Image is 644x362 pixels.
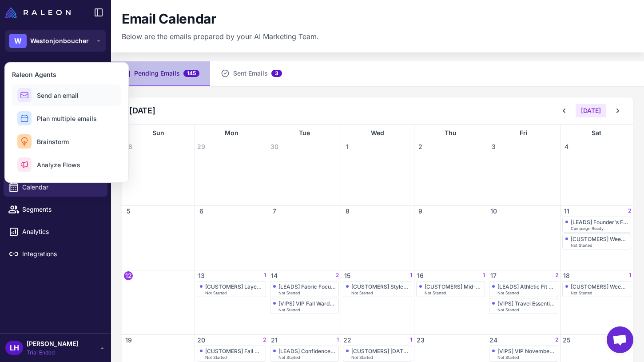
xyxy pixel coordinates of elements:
span: 25 [562,336,571,345]
a: Knowledge [4,111,107,130]
div: [LEADS] Founder's Fit Philosophy [571,219,628,225]
span: Send an email [37,91,79,100]
button: Pending Emails145 [111,61,210,86]
a: Integrations [4,245,107,263]
span: Campaign Ready [571,226,604,230]
div: Mon [195,125,267,141]
span: Not Started [278,291,300,295]
span: 24 [489,336,498,345]
div: [VIPS] Travel Essentials Collection [497,300,555,307]
span: 1 [629,271,631,280]
span: 20 [197,336,206,345]
span: 17 [489,271,498,280]
div: Sun [122,125,195,141]
span: 16 [416,271,425,280]
span: 1 [483,271,485,280]
span: 14 [270,271,279,280]
span: Segments [22,205,100,214]
span: Analyze Flows [37,160,80,169]
span: 8 [343,207,352,216]
span: Not Started [497,291,519,295]
span: 2 [628,207,631,216]
span: 9 [416,207,425,216]
div: Tue [268,125,341,141]
span: 18 [562,271,571,280]
span: 30 [270,142,279,151]
div: [LEADS] Confidence Through Fit [278,348,336,354]
span: Not Started [425,291,446,295]
span: 2 [555,336,558,345]
span: Integrations [22,249,100,259]
span: 5 [124,207,133,216]
span: Not Started [205,291,227,295]
span: 21 [270,336,279,345]
span: Brainstorm [37,137,69,146]
span: Not Started [497,308,519,312]
div: [CUSTOMERS] [DATE] Weekend Style [351,348,409,354]
span: 19 [124,336,133,345]
a: Campaigns [4,156,107,174]
span: 15 [343,271,352,280]
a: Chats [4,89,107,108]
span: Not Started [351,355,373,359]
h1: Email Calendar [122,11,216,28]
button: [DATE] [576,104,606,117]
div: [LEADS] Fabric Focus - Modal & Performance Blends [278,283,336,290]
div: [CUSTOMERS] Layering Masterclass - Fall Transition [205,283,262,290]
span: 4 [562,142,571,151]
a: Analytics [4,222,107,241]
span: 22 [343,336,352,345]
span: 1 [337,336,339,345]
button: Analyze Flows [12,154,121,175]
span: Not Started [571,243,592,247]
span: Westonjonboucher [30,36,89,46]
div: [CUSTOMERS] Weekend Flash Sale [571,283,628,290]
a: Calendar [4,178,107,197]
h2: [DATE] [129,105,155,117]
span: 23 [416,336,425,345]
div: LH [5,341,23,355]
span: Calendar [22,182,100,192]
span: 2 [263,336,266,345]
div: [CUSTOMERS] Weekend Uniform Essentials [571,236,628,242]
button: Send an email [12,84,121,106]
span: 1 [264,271,266,280]
span: 29 [197,142,206,151]
p: Below are the emails prepared by your AI Marketing Team. [122,31,319,42]
span: 2 [336,271,339,280]
div: Fri [487,125,560,141]
span: 12 [124,271,133,280]
span: 1 [410,271,412,280]
span: 1 [343,142,352,151]
div: [CUSTOMERS] Mid-Month Refresh Sale [425,283,482,290]
h3: Raleon Agents [12,70,121,79]
span: Not Started [278,308,300,312]
span: 13 [197,271,206,280]
div: Sat [561,125,633,141]
span: Not Started [571,291,592,295]
span: 6 [197,207,206,216]
span: 2 [555,271,558,280]
div: [CUSTOMERS] Fall Color Palette Guide [205,348,262,354]
span: [PERSON_NAME] [27,339,78,349]
a: Segments [4,200,107,219]
div: [VIPS] VIP Fall Wardrobe Refresh [278,300,336,307]
span: Not Started [278,355,300,359]
span: 3 [271,70,282,77]
span: 1 [410,336,412,345]
div: [LEADS] Athletic Fit Science [497,283,555,290]
a: Raleon Logo [5,7,74,18]
button: Sent Emails3 [210,61,293,86]
img: Raleon Logo [5,7,71,18]
span: 2 [416,142,425,151]
span: 7 [270,207,279,216]
button: Plan multiple emails [12,108,121,129]
button: WWestonjonboucher [5,30,106,52]
div: [CUSTOMERS] Style Challenge - 7 Days, 7 Looks [351,283,409,290]
span: Analytics [22,227,100,237]
span: 3 [489,142,498,151]
span: Not Started [351,291,373,295]
span: 145 [183,70,199,77]
button: Brainstorm [12,131,121,152]
span: Trial Ended [27,349,78,357]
